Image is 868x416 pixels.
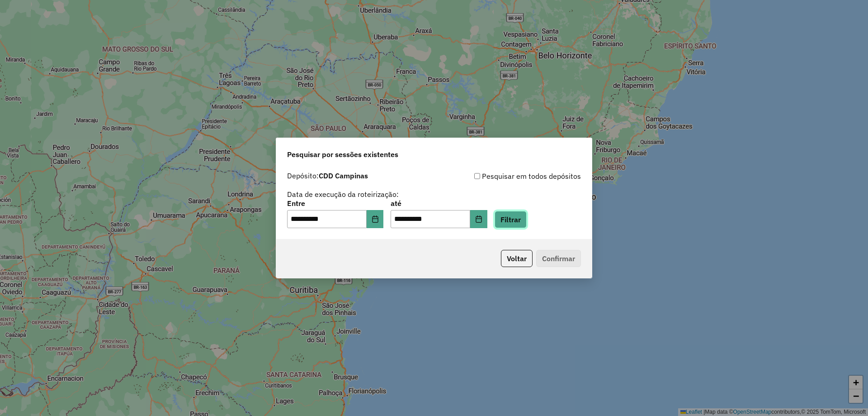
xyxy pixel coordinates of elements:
button: Filtrar [495,211,527,228]
strong: CDD Campinas [319,171,368,180]
span: Pesquisar por sessões existentes [287,149,398,160]
button: Choose Date [367,210,384,228]
label: Depósito: [287,170,368,181]
label: Entre [287,198,383,209]
button: Choose Date [470,210,487,228]
label: até [391,198,487,209]
label: Data de execução da roteirização: [287,189,399,200]
button: Voltar [501,250,533,267]
div: Pesquisar em todos depósitos [434,171,581,182]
